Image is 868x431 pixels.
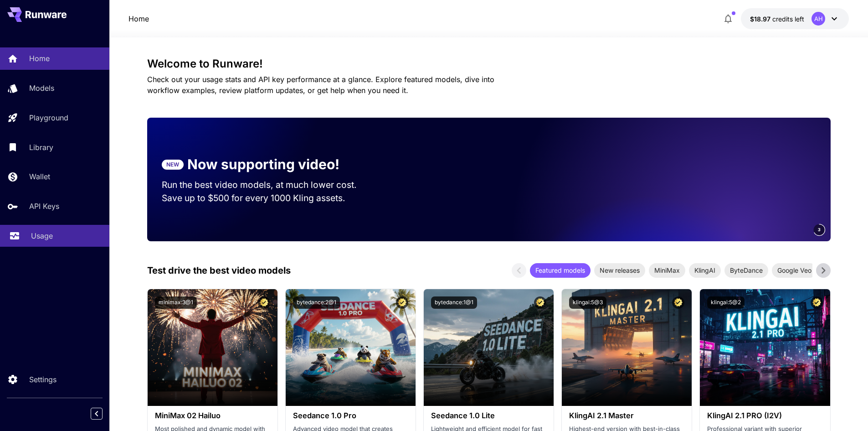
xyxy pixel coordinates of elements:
[91,408,103,420] button: Collapse sidebar
[649,265,685,275] span: MiniMax
[569,296,606,309] button: klingai:5@3
[293,296,340,309] button: bytedance:2@1
[29,201,59,212] p: API Keys
[29,112,68,123] p: Playground
[811,296,823,309] button: Certified Model – Vetted for best performance and includes a commercial license.
[31,230,53,241] p: Usage
[562,289,692,406] img: alt
[772,265,817,275] span: Google Veo
[707,411,822,420] h3: KlingAI 2.1 PRO (I2V)
[98,405,109,422] div: Collapse sidebar
[396,296,408,309] button: Certified Model – Vetted for best performance and includes a commercial license.
[29,53,50,64] p: Home
[689,263,721,278] div: KlingAI
[534,296,546,309] button: Certified Model – Vetted for best performance and includes a commercial license.
[700,289,830,406] img: alt
[649,263,685,278] div: MiniMax
[530,263,591,278] div: Featured models
[594,263,645,278] div: New releases
[29,374,56,385] p: Settings
[155,411,270,420] h3: MiniMax 02 Hailuo
[818,226,821,233] span: 3
[772,15,804,23] span: credits left
[166,161,179,169] p: NEW
[29,142,53,153] p: Library
[29,171,50,182] p: Wallet
[258,296,270,309] button: Certified Model – Vetted for best performance and includes a commercial license.
[29,83,54,93] p: Models
[128,13,149,24] a: Home
[750,14,804,24] div: $18.9689
[148,289,277,406] img: alt
[672,296,684,309] button: Certified Model – Vetted for best performance and includes a commercial license.
[286,289,416,406] img: alt
[772,263,817,278] div: Google Veo
[155,296,197,309] button: minimax:3@1
[569,411,684,420] h3: KlingAI 2.1 Master
[293,411,408,420] h3: Seedance 1.0 Pro
[424,289,554,406] img: alt
[147,57,831,70] h3: Welcome to Runware!
[689,265,721,275] span: KlingAI
[741,8,849,29] button: $18.9689AH
[147,75,494,95] span: Check out your usage stats and API key performance at a glance. Explore featured models, dive int...
[187,154,339,175] p: Now supporting video!
[750,15,772,23] span: $18.97
[162,192,374,205] p: Save up to $500 for every 1000 Kling assets.
[724,265,768,275] span: ByteDance
[147,264,291,277] p: Test drive the best video models
[431,411,546,420] h3: Seedance 1.0 Lite
[724,263,768,278] div: ByteDance
[128,13,149,24] nav: breadcrumb
[594,265,645,275] span: New releases
[431,296,477,309] button: bytedance:1@1
[707,296,745,309] button: klingai:5@2
[530,265,591,275] span: Featured models
[812,12,825,26] div: AH
[162,178,374,192] p: Run the best video models, at much lower cost.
